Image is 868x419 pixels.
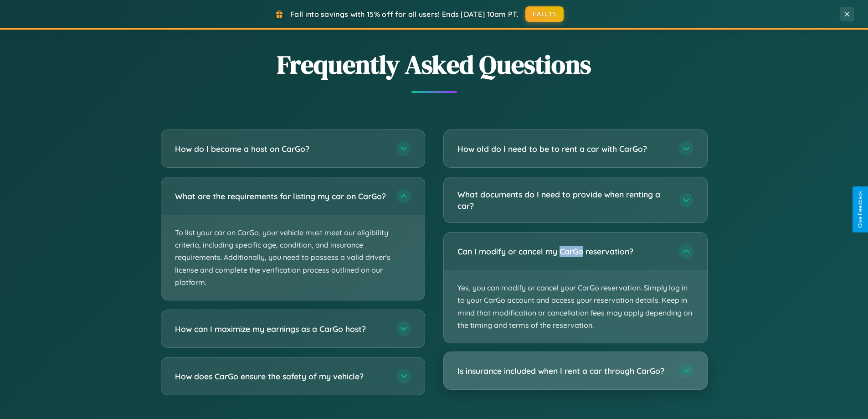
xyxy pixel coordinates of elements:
h3: Can I modify or cancel my CarGo reservation? [457,246,670,257]
p: To list your car on CarGo, your vehicle must meet our eligibility criteria, including specific ag... [161,215,425,300]
button: FALL15 [525,6,564,22]
h3: How can I maximize my earnings as a CarGo host? [175,323,387,335]
h3: How do I become a host on CarGo? [175,143,387,155]
span: Fall into savings with 15% off for all users! Ends [DATE] 10am PT. [290,10,519,19]
h3: What are the requirements for listing my car on CarGo? [175,191,387,202]
h2: Frequently Asked Questions [161,47,708,82]
h3: How does CarGo ensure the safety of my vehicle? [175,371,387,382]
h3: How old do I need to be to rent a car with CarGo? [457,143,670,155]
p: Yes, you can modify or cancel your CarGo reservation. Simply log in to your CarGo account and acc... [444,270,707,343]
h3: Is insurance included when I rent a car through CarGo? [457,365,670,377]
div: Give Feedback [857,191,863,228]
h3: What documents do I need to provide when renting a car? [457,189,670,211]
